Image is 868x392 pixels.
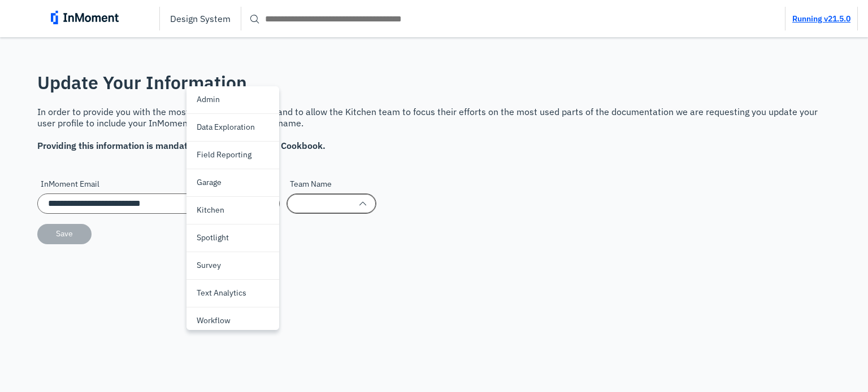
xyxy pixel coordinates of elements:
p: Garage [197,177,222,188]
p: Spotlight [197,232,229,244]
p: Kitchen [197,204,224,216]
p: Admin [197,94,220,105]
p: Workflow [197,315,231,327]
p: Text Analytics [197,287,246,299]
p: Data Exploration [197,121,255,133]
p: Survey [197,259,221,271]
p: Field Reporting [197,149,251,161]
